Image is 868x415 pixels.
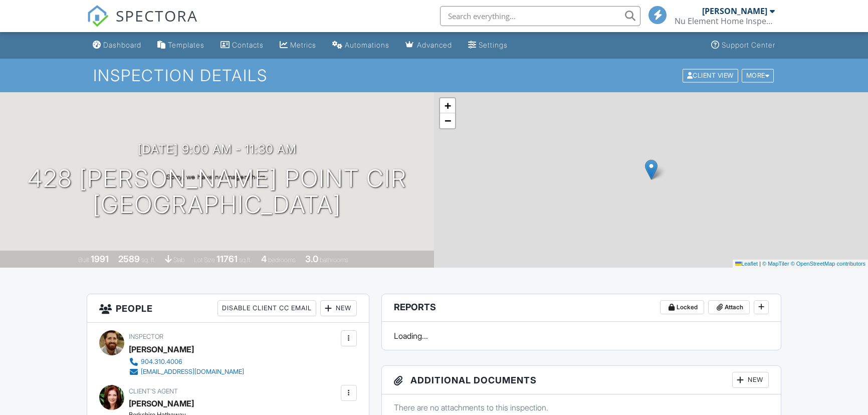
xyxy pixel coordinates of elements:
[305,254,318,264] div: 3.0
[445,114,451,127] span: −
[445,99,451,112] span: +
[702,6,767,16] div: [PERSON_NAME]
[464,36,512,55] a: Settings
[417,41,452,49] div: Advanced
[682,71,741,79] a: Client View
[87,5,109,27] img: The Best Home Inspection Software - Spectora
[28,165,407,219] h1: 428 [PERSON_NAME] Point Cir [GEOGRAPHIC_DATA]
[290,41,316,49] div: Metrics
[675,16,775,26] div: Nu Element Home Inspection, LLC
[320,300,357,316] div: New
[382,366,781,394] h3: Additional Documents
[129,396,194,411] a: [PERSON_NAME]
[78,256,89,264] span: Built
[401,36,456,55] a: Advanced
[722,41,775,49] div: Support Center
[173,256,184,264] span: slab
[129,387,178,395] span: Client's Agent
[103,41,141,49] div: Dashboard
[479,41,508,49] div: Settings
[394,402,769,413] p: There are no attachments to this inspection.
[168,41,204,49] div: Templates
[683,69,738,82] div: Client View
[320,256,348,264] span: bathrooms
[440,113,455,128] a: Zoom out
[93,67,775,84] h1: Inspection Details
[138,142,297,156] h3: [DATE] 9:00 am - 11:30 am
[91,254,109,264] div: 1991
[129,367,244,377] a: [EMAIL_ADDRESS][DOMAIN_NAME]
[732,372,769,388] div: New
[742,69,774,82] div: More
[645,159,658,180] img: Marker
[268,256,296,264] span: bedrooms
[759,261,761,267] span: |
[129,333,163,340] span: Inspector
[735,261,758,267] a: Leaflet
[232,41,264,49] div: Contacts
[216,254,238,264] div: 11761
[345,41,389,49] div: Automations
[239,256,252,264] span: sq.ft.
[141,358,182,366] div: 904.310.4006
[261,254,267,264] div: 4
[791,261,865,267] a: © OpenStreetMap contributors
[129,357,244,367] a: 904.310.4006
[440,6,640,26] input: Search everything...
[118,254,140,264] div: 2589
[194,256,215,264] span: Lot Size
[328,36,393,55] a: Automations (Basic)
[141,368,244,376] div: [EMAIL_ADDRESS][DOMAIN_NAME]
[440,98,455,113] a: Zoom in
[153,36,208,55] a: Templates
[216,36,268,55] a: Contacts
[276,36,320,55] a: Metrics
[116,5,198,26] span: SPECTORA
[87,14,198,35] a: SPECTORA
[87,294,368,323] h3: People
[707,36,779,55] a: Support Center
[218,300,316,316] div: Disable Client CC Email
[129,342,194,357] div: [PERSON_NAME]
[141,256,155,264] span: sq. ft.
[89,36,145,55] a: Dashboard
[762,261,789,267] a: © MapTiler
